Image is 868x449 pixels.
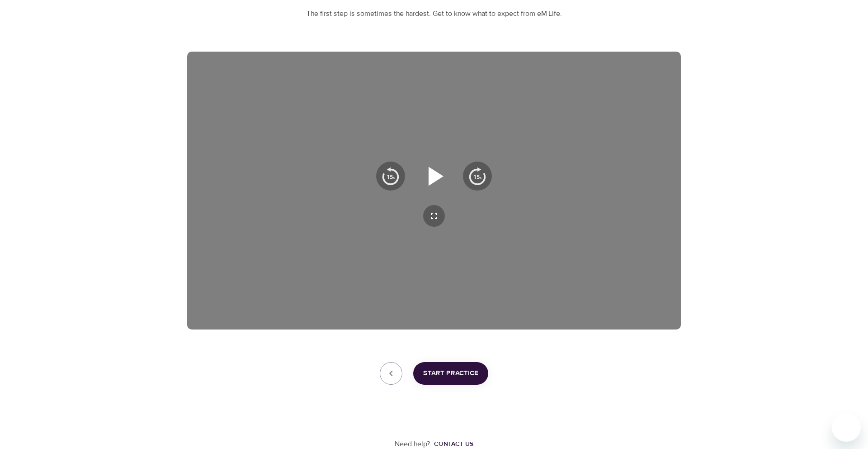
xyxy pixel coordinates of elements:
img: 15s_prev.svg [382,167,400,185]
span: Start Practice [423,368,478,379]
a: Contact us [430,439,473,449]
iframe: Button to launch messaging window [832,413,861,442]
button: Start Practice [413,362,488,385]
div: Contact us [434,439,473,449]
p: The first step is sometimes the hardest. Get to know what to expect from eM Life. [187,9,681,19]
img: 15s_next.svg [468,167,486,185]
